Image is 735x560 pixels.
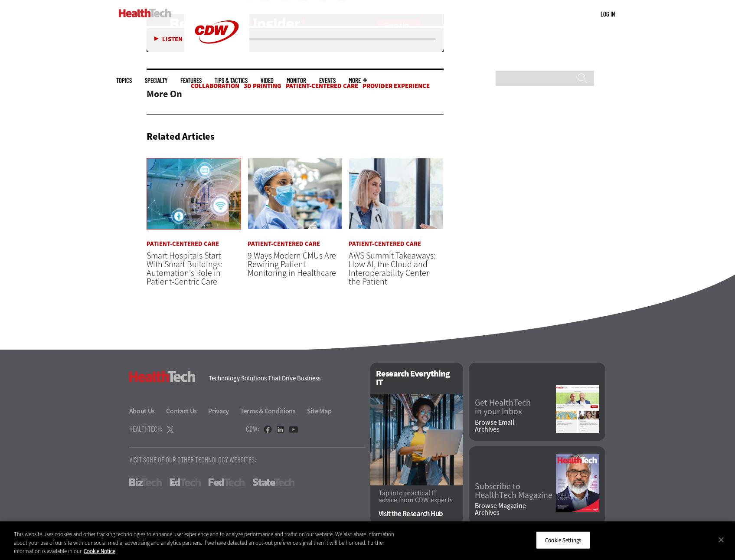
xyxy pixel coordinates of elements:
img: Smart hospital [147,158,242,229]
a: Log in [601,10,615,18]
a: EdTech [170,478,201,486]
img: newsletter screenshot [556,385,599,433]
a: FedTech [209,478,245,486]
a: Patient-Centered Care [248,241,320,247]
h3: Related Articles [147,132,215,141]
a: StateTech [252,478,294,486]
a: Contact Us [166,406,207,416]
a: Browse MagazineArchives [475,502,556,516]
a: Video [261,77,274,84]
button: Close [712,530,731,549]
div: User menu [601,10,615,19]
img: Doctors discussing data in a meeting [349,158,444,229]
img: Home [119,9,171,17]
a: Patient-Centered Care [147,241,219,247]
a: Tips & Tactics [215,77,248,84]
a: Features [180,77,202,84]
a: 9 Ways Modern CMUs Are Rewiring Patient Monitoring in Healthcare [248,250,336,279]
a: Site Map [307,406,332,416]
h4: Technology Solutions That Drive Business [209,375,359,382]
a: Provider Experience [363,82,430,90]
a: CDW [184,57,249,66]
span: Topics [116,77,132,84]
a: Events [319,77,336,84]
a: More information about your privacy [84,547,115,555]
a: Patient-Centered Care [349,241,421,247]
a: Smart Hospitals Start With Smart Buildings: Automation's Role in Patient-Centric Care [147,250,222,288]
a: Subscribe toHealthTech Magazine [475,482,556,500]
h2: Research Everything IT [370,363,463,394]
h4: CDW: [246,425,259,432]
h3: HealthTech [129,371,196,382]
button: Cookie Settings [536,531,590,549]
a: About Us [129,406,165,416]
h4: HealthTech: [129,425,163,432]
img: nurse check monitor in the OR [248,158,343,229]
span: More [349,77,367,84]
a: AWS Summit Takeaways: How AI, the Cloud and Interoperability Center the Patient [349,250,435,288]
span: Specialty [145,77,167,84]
p: Tap into practical IT advice from CDW experts [379,490,454,504]
a: BizTech [129,478,162,486]
a: MonITor [287,77,306,84]
a: Browse EmailArchives [475,419,556,433]
div: This website uses cookies and other tracking technologies to enhance user experience and to analy... [14,530,404,556]
a: Privacy [208,406,239,416]
img: Fall 2025 Cover [556,454,599,512]
a: Get HealthTechin your Inbox [475,399,556,416]
a: Terms & Conditions [240,406,306,416]
p: Visit Some Of Our Other Technology Websites: [129,456,366,463]
a: Visit the Research Hub [379,510,454,517]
